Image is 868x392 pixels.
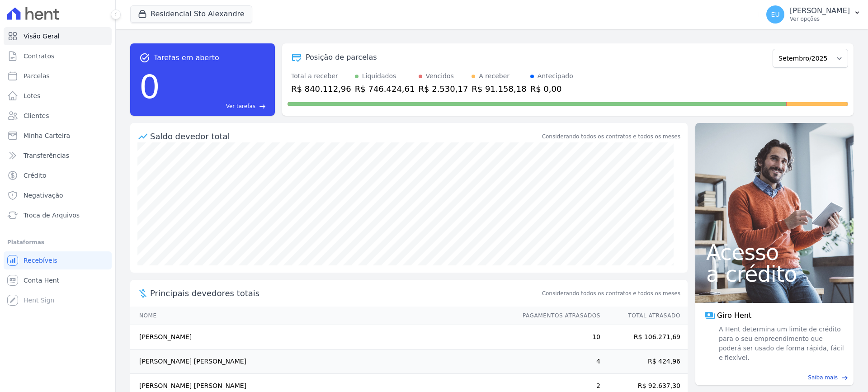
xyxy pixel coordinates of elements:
[24,131,70,140] span: Minha Carteira
[841,374,848,381] span: east
[4,27,112,45] a: Visão Geral
[259,103,266,110] span: east
[139,63,160,110] div: 0
[4,127,112,145] a: Minha Carteira
[24,32,60,41] span: Visão Geral
[514,307,601,325] th: Pagamentos Atrasados
[717,325,844,363] span: A Hent determina um limite de crédito para o seu empreendimento que poderá ser usado de forma ráp...
[419,83,468,95] div: R$ 2.530,17
[24,191,63,200] span: Negativação
[514,349,601,374] td: 4
[701,373,848,382] a: Saiba mais east
[130,325,514,349] td: [PERSON_NAME]
[130,5,252,23] button: Residencial Sto Alexandre
[472,83,526,95] div: R$ 91.158,18
[355,83,415,95] div: R$ 746.424,61
[24,211,80,220] span: Troca de Arquivos
[706,263,843,285] span: a crédito
[4,47,112,65] a: Contratos
[4,67,112,85] a: Parcelas
[226,102,255,110] span: Ver tarefas
[601,307,688,325] th: Total Atrasado
[139,52,150,63] span: task_alt
[4,107,112,125] a: Clientes
[7,237,108,248] div: Plataformas
[130,349,514,374] td: [PERSON_NAME] [PERSON_NAME]
[291,71,351,81] div: Total a receber
[24,151,69,160] span: Transferências
[24,91,41,100] span: Lotes
[24,276,59,285] span: Conta Hent
[542,289,680,298] span: Considerando todos os contratos e todos os meses
[808,373,838,382] span: Saiba mais
[306,52,377,63] div: Posição de parcelas
[601,349,688,374] td: R$ 424,96
[150,287,540,299] span: Principais devedores totais
[530,83,573,95] div: R$ 0,00
[24,52,54,61] span: Contratos
[150,130,540,142] div: Saldo devedor total
[4,166,112,184] a: Crédito
[706,241,843,263] span: Acesso
[790,6,850,15] p: [PERSON_NAME]
[24,171,47,180] span: Crédito
[538,71,573,81] div: Antecipado
[717,310,751,321] span: Giro Hent
[4,186,112,204] a: Negativação
[759,2,868,27] button: EU [PERSON_NAME] Ver opções
[24,256,57,265] span: Recebíveis
[291,83,351,95] div: R$ 840.112,96
[601,325,688,349] td: R$ 106.271,69
[4,146,112,165] a: Transferências
[426,71,454,81] div: Vencidos
[24,111,49,120] span: Clientes
[771,11,780,18] span: EU
[24,71,50,80] span: Parcelas
[514,325,601,349] td: 10
[164,102,266,110] a: Ver tarefas east
[362,71,396,81] div: Liquidados
[154,52,219,63] span: Tarefas em aberto
[4,206,112,224] a: Troca de Arquivos
[479,71,509,81] div: A receber
[4,251,112,269] a: Recebíveis
[790,15,850,23] p: Ver opções
[542,132,680,141] div: Considerando todos os contratos e todos os meses
[4,271,112,289] a: Conta Hent
[130,307,514,325] th: Nome
[4,87,112,105] a: Lotes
